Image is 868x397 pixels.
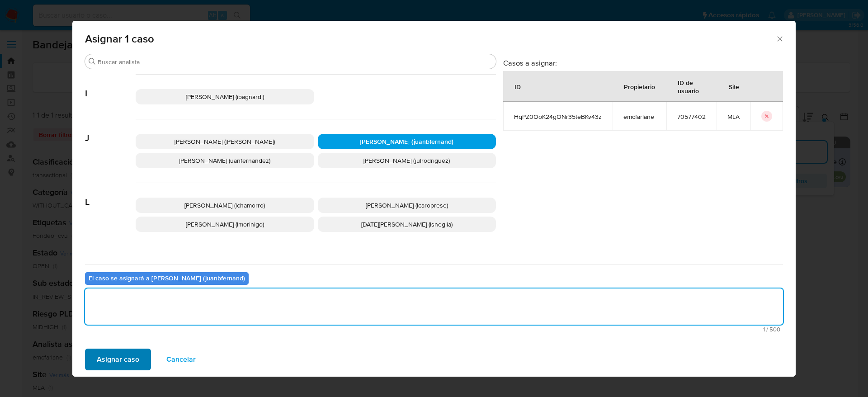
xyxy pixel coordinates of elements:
[361,220,453,229] span: [DATE][PERSON_NAME] (lsneglia)
[318,153,496,168] div: [PERSON_NAME] (julrodriguez)
[89,58,96,65] button: Buscar
[85,75,136,99] span: I
[155,349,208,370] button: Cancelar
[89,274,245,283] b: El caso se asignará a [PERSON_NAME] (juanbfernand)
[318,198,496,213] div: [PERSON_NAME] (lcaroprese)
[98,58,492,66] input: Buscar analista
[623,113,656,121] span: emcfarlane
[718,76,750,97] div: Site
[136,134,314,149] div: [PERSON_NAME] ([PERSON_NAME])
[503,58,783,67] h3: Casos a asignar:
[504,76,532,97] div: ID
[136,217,314,232] div: [PERSON_NAME] (lmorinigo)
[775,34,783,43] button: Cerrar ventana
[360,137,453,146] span: [PERSON_NAME] (juanbfernand)
[85,183,136,208] span: L
[166,350,196,369] span: Cancelar
[514,113,602,121] span: HqPZ0OoK24gONr35teBKv43z
[184,201,265,210] span: [PERSON_NAME] (lchamorro)
[677,113,706,121] span: 70577402
[85,349,151,370] button: Asignar caso
[136,89,314,104] div: [PERSON_NAME] (ibagnardi)
[175,137,275,146] span: [PERSON_NAME] ([PERSON_NAME])
[97,350,139,369] span: Asignar caso
[318,134,496,149] div: [PERSON_NAME] (juanbfernand)
[363,156,450,165] span: [PERSON_NAME] (julrodriguez)
[727,113,740,121] span: MLA
[186,220,264,229] span: [PERSON_NAME] (lmorinigo)
[88,326,780,332] span: Máximo 500 caracteres
[85,119,136,144] span: J
[613,76,666,97] div: Propietario
[366,201,448,210] span: [PERSON_NAME] (lcaroprese)
[179,156,270,165] span: [PERSON_NAME] (uanfernandez)
[72,21,796,377] div: assign-modal
[318,217,496,232] div: [DATE][PERSON_NAME] (lsneglia)
[136,198,314,213] div: [PERSON_NAME] (lchamorro)
[186,92,264,101] span: [PERSON_NAME] (ibagnardi)
[136,153,314,168] div: [PERSON_NAME] (uanfernandez)
[761,111,772,122] button: icon-button
[667,71,716,101] div: ID de usuario
[85,33,775,44] span: Asignar 1 caso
